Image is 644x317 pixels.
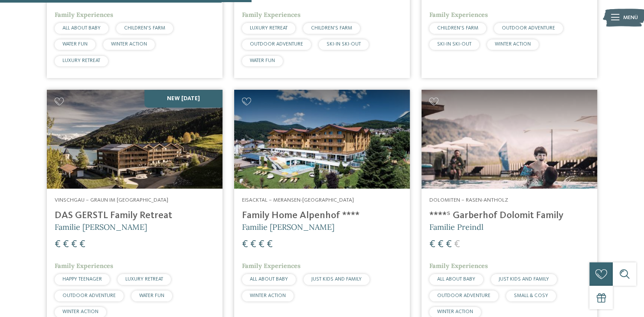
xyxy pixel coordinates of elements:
[55,222,147,232] span: Familie [PERSON_NAME]
[311,277,362,282] span: JUST KIDS AND FAMILY
[62,293,116,298] span: OUTDOOR ADVENTURE
[437,26,478,31] span: CHILDREN’S FARM
[437,277,475,282] span: ALL ABOUT BABY
[62,58,100,63] span: LUXURY RETREAT
[55,197,168,203] span: Vinschgau – Graun im [GEOGRAPHIC_DATA]
[55,11,113,19] span: Family Experiences
[55,262,113,270] span: Family Experiences
[258,239,265,250] span: €
[125,277,163,282] span: LUXURY RETREAT
[446,239,452,250] span: €
[55,210,215,222] h4: DAS GERSTL Family Retreat
[499,277,549,282] span: JUST KIDS AND FAMILY
[514,293,548,298] span: SMALL & COSY
[429,210,589,222] h4: ****ˢ Garberhof Dolomit Family
[429,197,508,203] span: Dolomiten – Rasen-Antholz
[250,26,288,31] span: LUXURY RETREAT
[111,42,147,47] span: WINTER ACTION
[429,222,484,232] span: Familie Preindl
[242,222,334,232] span: Familie [PERSON_NAME]
[55,239,61,250] span: €
[422,90,597,189] img: Familienhotels gesucht? Hier findet ihr die besten!
[124,26,165,31] span: CHILDREN’S FARM
[327,42,361,47] span: SKI-IN SKI-OUT
[62,26,101,31] span: ALL ABOUT BABY
[242,210,402,222] h4: Family Home Alpenhof ****
[429,11,488,19] span: Family Experiences
[429,262,488,270] span: Family Experiences
[250,58,275,63] span: WATER FUN
[454,239,460,250] span: €
[250,239,256,250] span: €
[437,42,471,47] span: SKI-IN SKI-OUT
[502,26,555,31] span: OUTDOOR ADVENTURE
[250,293,286,298] span: WINTER ACTION
[71,239,77,250] span: €
[438,239,444,250] span: €
[250,42,303,47] span: OUTDOOR ADVENTURE
[234,90,410,189] img: Family Home Alpenhof ****
[429,239,435,250] span: €
[62,277,102,282] span: HAPPY TEENAGER
[63,239,69,250] span: €
[311,26,352,31] span: CHILDREN’S FARM
[437,309,473,314] span: WINTER ACTION
[242,239,248,250] span: €
[242,262,301,270] span: Family Experiences
[47,90,222,189] img: Familienhotels gesucht? Hier findet ihr die besten!
[62,42,88,47] span: WATER FUN
[79,239,85,250] span: €
[62,309,98,314] span: WINTER ACTION
[242,11,301,19] span: Family Experiences
[437,293,490,298] span: OUTDOOR ADVENTURE
[242,197,354,203] span: Eisacktal – Meransen-[GEOGRAPHIC_DATA]
[495,42,531,47] span: WINTER ACTION
[250,277,288,282] span: ALL ABOUT BABY
[267,239,273,250] span: €
[139,293,164,298] span: WATER FUN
